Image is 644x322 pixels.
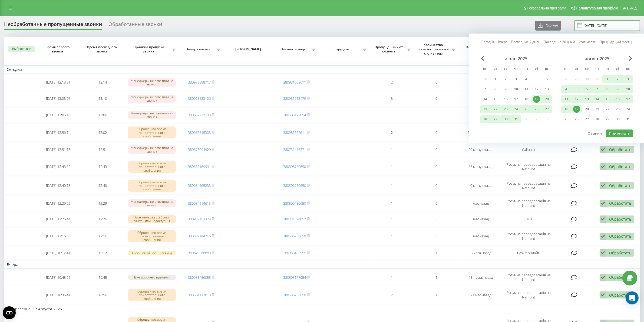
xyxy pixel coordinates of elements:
[561,56,633,61] div: август 2025
[283,80,306,85] a: 380981662611
[511,115,521,123] div: чт 31 июля 2025 г.
[613,85,623,93] div: сб 9 авг. 2025 г.
[592,115,602,123] div: чт 28 авг. 2025 г.
[582,105,592,113] div: ср 20 авг. 2025 г.
[602,105,613,113] div: пт 22 авг. 2025 г.
[543,96,550,103] div: 20
[283,293,306,297] a: 380506750650
[188,217,211,221] a: 380939153324
[609,183,631,188] div: Обработать
[481,65,489,73] abbr: понедельник
[503,196,554,211] td: Розумна переадресація на Nethunt
[542,85,552,93] div: вс 13 июля 2025 г.
[128,199,176,207] div: Менеджеры не ответили на звонок
[582,95,592,103] div: ср 13 авг. 2025 г.
[572,105,582,113] div: вт 19 авг. 2025 г.
[513,116,520,123] div: 31
[372,45,407,53] span: Пропущенных от клиента
[459,142,503,157] td: 29 минут назад
[370,212,414,226] td: 1
[188,201,211,206] a: 380634114613
[531,75,542,83] div: сб 5 июля 2025 г.
[188,275,211,280] a: 380958456055
[128,180,176,192] div: Сброшен во время приветственного сообщения
[482,116,489,123] div: 28
[624,65,632,73] abbr: воскресенье
[503,227,554,245] td: Розумна переадресація на Nethunt
[414,124,459,141] td: 0
[592,105,602,113] div: чт 21 авг. 2025 г.
[503,212,554,226] td: B2B
[459,286,503,304] td: 21 час назад
[602,115,613,123] div: пт 29 авг. 2025 г.
[533,86,540,93] div: 12
[414,107,459,122] td: 0
[414,158,459,176] td: 0
[572,115,582,123] div: вт 26 авг. 2025 г.
[277,47,311,51] span: Бизнес номер
[604,86,611,93] div: 8
[283,112,306,117] a: 380503177054
[128,275,176,280] div: Вне рабочего времени
[128,251,176,255] div: Сброшен ранее 10 секунд
[542,75,552,83] div: вс 6 июля 2025 г.
[370,124,414,141] td: 2
[522,65,530,73] abbr: пятница
[503,246,554,260] td: Гуркіт онлайн
[592,85,602,93] div: чт 7 авг. 2025 г.
[531,105,542,113] div: сб 26 июля 2025 г.
[80,177,125,195] td: 12:40
[609,201,631,206] div: Обработать
[480,115,490,123] div: пн 28 июля 2025 г.
[80,286,125,304] td: 16:56
[604,116,611,123] div: 29
[563,96,570,103] div: 11
[482,96,489,103] div: 14
[521,85,531,93] div: пт 11 июля 2025 г.
[80,196,125,211] td: 12:29
[459,107,503,122] td: 14 минут назад
[501,95,511,103] div: ср 16 июля 2025 г.
[513,106,520,113] div: 24
[501,105,511,113] div: ср 23 июля 2025 г.
[414,196,459,211] td: 0
[283,217,306,221] a: 380731374052
[36,227,81,245] td: [DATE] 12:16:38
[604,76,611,83] div: 1
[414,177,459,195] td: 0
[533,65,541,73] abbr: суббота
[481,39,495,44] a: Сегодня
[604,96,611,103] div: 15
[480,105,490,113] div: пн 21 июля 2025 г.
[128,45,171,53] span: Причина пропуска звонка
[491,65,500,73] abbr: вторник
[602,85,613,93] div: пт 8 авг. 2025 г.
[459,177,503,195] td: 40 минут назад
[459,246,503,260] td: 3 часа назад
[573,65,581,73] abbr: вторник
[128,95,176,103] div: Менеджеры не ответили на звонок
[188,183,211,188] a: 380634565233
[600,39,632,44] a: Предыдущий месяц
[561,85,572,93] div: пн 4 авг. 2025 г.
[535,21,561,31] button: Экспорт
[370,91,414,106] td: 3
[576,6,618,10] span: Налаштування профілю
[594,116,601,123] div: 28
[501,85,511,93] div: ср 9 июля 2025 г.
[594,106,601,113] div: 21
[414,91,459,106] td: 0
[625,106,632,113] div: 24
[188,130,211,135] a: 380636515303
[503,286,554,304] td: Розумна переадресація на Nethunt
[511,95,521,103] div: чт 17 июля 2025 г.
[370,196,414,211] td: 1
[85,45,120,53] span: Время последнего звонка
[594,86,601,93] div: 7
[414,270,459,285] td: 1
[370,270,414,285] td: 1
[623,85,633,93] div: вс 10 авг. 2025 г.
[578,39,596,44] a: Этот месяц
[188,234,211,238] a: 380509144216
[459,75,503,90] td: 6 минут назад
